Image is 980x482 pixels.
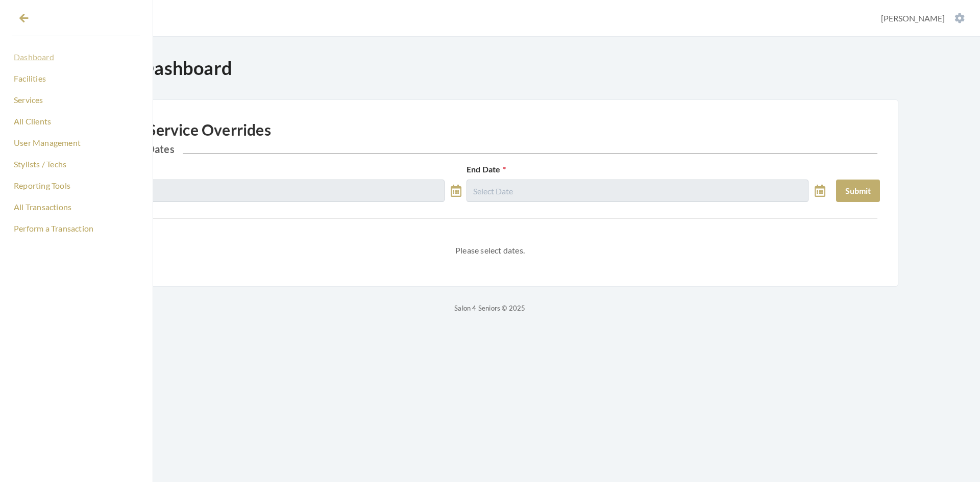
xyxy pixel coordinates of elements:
[82,302,898,314] p: Salon 4 Seniors © 2025
[881,13,945,23] span: [PERSON_NAME]
[815,180,825,202] a: toggle
[103,180,445,202] input: Select Date
[12,198,140,216] a: All Transactions
[12,113,140,130] a: All Clients
[12,220,140,237] a: Perform a Transaction
[836,180,880,202] button: Submit
[103,243,877,258] p: Please select dates.
[878,13,968,24] button: [PERSON_NAME]
[12,156,140,173] a: Stylists / Techs
[12,48,140,66] a: Dashboard
[451,180,461,202] a: toggle
[103,143,877,155] h2: Override Dates
[103,120,271,139] h2: Client Service Overrides
[467,163,506,175] label: End Date
[12,134,140,151] a: User Management
[12,70,140,87] a: Facilities
[82,57,898,79] h1: Admin Dashboard
[467,180,808,202] input: Select Date
[12,177,140,194] a: Reporting Tools
[12,91,140,109] a: Services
